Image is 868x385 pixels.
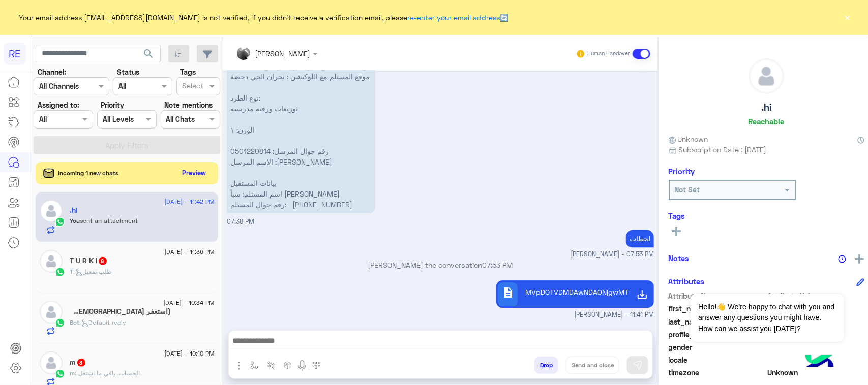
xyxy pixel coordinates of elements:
[767,355,864,365] span: null
[534,357,558,374] button: Drop
[633,360,643,370] img: send message
[312,362,320,370] img: make a call
[70,217,80,224] span: You
[55,369,65,379] img: WhatsApp
[566,357,619,374] button: Send and close
[669,134,708,144] span: Unknown
[180,67,196,77] label: Tags
[669,211,864,220] h6: Tags
[279,357,296,373] button: create order
[574,310,654,320] span: [PERSON_NAME] - 11:41 PM
[522,282,628,306] div: MVpDOTVDMDAwNDA0NjgwMTQxLnBkZg==.pdf
[749,117,785,126] h6: Reachable
[19,12,509,23] span: Your email address [EMAIL_ADDRESS][DOMAIN_NAME] is not verified, if you didn't receive a verifica...
[75,369,140,377] span: الحساب. باقي ما اشتغل
[70,307,171,316] h5: (استغفر الله واتوب اليه)
[40,250,63,273] img: defaultAdmin.png
[669,355,766,365] span: locale
[227,36,375,213] p: 16/9/2025, 7:38 PM
[267,361,275,369] img: Trigger scenario
[669,329,766,340] span: profile_pic
[55,267,65,277] img: WhatsApp
[669,253,690,263] h6: Notes
[296,360,308,372] img: send voice note
[80,318,127,326] span: : Default reply
[262,357,279,373] button: Trigger scenario
[669,303,766,314] span: first_name
[178,166,211,180] button: Preview
[408,13,500,22] a: re-enter your email address
[70,369,75,377] span: m
[678,144,766,155] span: Subscription Date : [DATE]
[80,217,138,224] span: sent an attachment
[40,301,63,324] img: defaultAdmin.png
[70,318,80,326] span: Bot
[181,80,203,93] div: Select
[284,361,292,369] img: create order
[767,367,864,378] span: Unknown
[227,218,254,226] span: 07:38 PM
[70,358,86,367] h5: m
[767,342,864,352] span: null
[669,291,766,301] span: Attribute Name
[70,256,108,265] h5: T U R K I
[165,247,215,256] span: [DATE] - 11:36 PM
[101,100,124,110] label: Priority
[761,102,771,113] h5: .hi
[669,367,766,378] span: timezone
[571,250,654,260] span: [PERSON_NAME] - 07:53 PM
[483,261,513,269] span: 07:53 PM
[855,254,864,264] img: add
[496,280,654,308] a: descriptionMVpDOTVDMDAwNDA0NjgwMTQxLnBkZg==.pdf
[227,260,654,270] p: [PERSON_NAME] the conversation
[626,230,654,247] p: 16/9/2025, 7:53 PM
[165,349,215,358] span: [DATE] - 10:10 PM
[588,50,631,58] small: Human Handover
[164,100,213,110] label: Note mentions
[669,167,695,176] h6: Priority
[117,67,139,77] label: Status
[70,268,74,275] span: T
[40,351,63,374] img: defaultAdmin.png
[525,286,624,297] p: MVpDOTVDMDAwNDA0NjgwMTQxLnBkZg==.pdf
[99,257,107,265] span: 6
[55,217,65,227] img: WhatsApp
[142,48,155,60] span: search
[70,206,78,215] h5: .hi
[38,100,79,110] label: Assigned to:
[250,361,258,369] img: select flow
[669,277,705,286] h6: Attributes
[802,344,837,380] img: hulul-logo.png
[749,59,784,93] img: defaultAdmin.png
[136,45,161,67] button: search
[77,359,85,367] span: 3
[233,360,245,372] img: send attachment
[669,342,766,352] span: gender
[74,268,112,275] span: : طلب تفعيل
[55,318,65,328] img: WhatsApp
[40,200,63,222] img: defaultAdmin.png
[502,286,514,299] span: description
[246,357,262,373] button: select flow
[669,316,766,327] span: last_name
[38,67,66,77] label: Channel:
[843,12,853,22] button: ×
[838,255,846,263] img: notes
[691,294,844,342] span: Hello!👋 We're happy to chat with you and answer any questions you might have. How can we assist y...
[58,169,119,178] span: Incoming 1 new chats
[164,298,215,307] span: [DATE] - 10:34 PM
[34,136,220,154] button: Apply Filters
[165,197,215,206] span: [DATE] - 11:42 PM
[4,43,26,65] div: RE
